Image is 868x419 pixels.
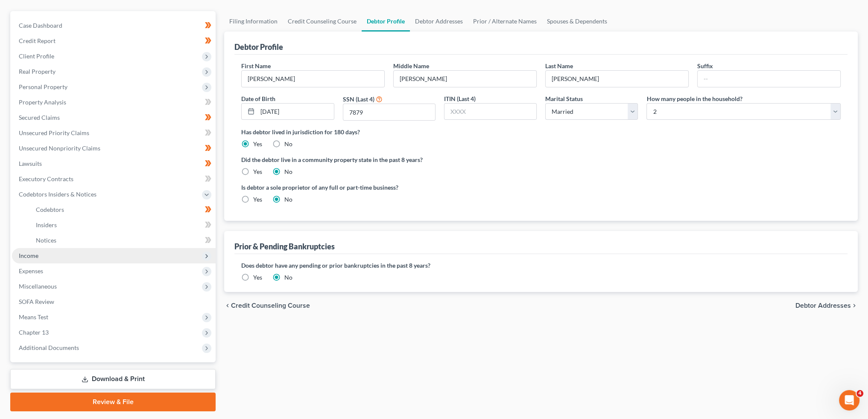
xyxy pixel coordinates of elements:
i: chevron_left [224,302,231,309]
label: Last Name [545,61,573,70]
a: Prior / Alternate Names [468,11,542,32]
span: Property Analysis [19,98,66,106]
span: 4 [856,390,863,397]
a: Spouses & Dependents [542,11,612,32]
a: Lawsuits [12,156,216,171]
label: Middle Name [393,61,429,70]
a: Review & File [10,393,216,411]
input: M.I [394,71,536,87]
span: Chapter 13 [19,329,49,336]
label: How many people in the household? [646,94,742,103]
a: Secured Claims [12,110,216,125]
a: Download & Print [10,369,216,389]
input: MM/DD/YYYY [257,104,333,120]
a: Debtor Addresses [410,11,468,32]
span: Codebtors [36,206,64,213]
label: ITIN (Last 4) [444,94,476,103]
a: Property Analysis [12,95,216,110]
label: Marital Status [545,94,583,103]
input: -- [546,71,688,87]
div: Debtor Profile [234,42,283,52]
span: Expenses [19,267,43,275]
span: Client Profile [19,52,54,60]
span: Notices [36,237,56,244]
i: chevron_right [851,302,858,309]
span: Secured Claims [19,114,60,121]
label: Yes [253,140,262,148]
label: Has debtor lived in jurisdiction for 180 days? [241,127,841,136]
input: XXXX [444,104,536,120]
span: Codebtors Insiders & Notices [19,191,96,198]
a: Credit Report [12,33,216,49]
span: Lawsuits [19,160,42,167]
label: Yes [253,273,262,282]
label: Date of Birth [241,94,275,103]
button: chevron_left Credit Counseling Course [224,302,310,309]
span: Income [19,252,38,259]
button: Debtor Addresses chevron_right [795,302,858,309]
label: No [284,168,292,176]
a: Executory Contracts [12,171,216,187]
a: Filing Information [224,11,283,32]
label: No [284,273,292,282]
span: Executory Contracts [19,175,73,182]
span: SOFA Review [19,298,54,305]
label: Does debtor have any pending or prior bankruptcies in the past 8 years? [241,261,841,270]
input: -- [242,71,384,87]
a: Insiders [29,217,216,233]
a: Notices [29,233,216,248]
a: Debtor Profile [362,11,410,32]
label: Suffix [697,61,713,70]
a: Unsecured Priority Claims [12,125,216,141]
label: Did the debtor live in a community property state in the past 8 years? [241,155,841,164]
label: Yes [253,195,262,204]
span: Real Property [19,68,56,75]
a: Case Dashboard [12,18,216,33]
label: No [284,140,292,148]
a: Codebtors [29,202,216,217]
label: No [284,195,292,204]
span: Additional Documents [19,344,79,351]
label: First Name [241,61,271,70]
span: Credit Counseling Course [231,302,310,309]
a: Unsecured Nonpriority Claims [12,141,216,156]
label: Is debtor a sole proprietor of any full or part-time business? [241,183,537,192]
div: Prior & Pending Bankruptcies [234,241,335,251]
span: Case Dashboard [19,22,62,29]
input: -- [698,71,840,87]
span: Unsecured Priority Claims [19,129,89,136]
span: Miscellaneous [19,283,57,290]
span: Insiders [36,221,57,228]
span: Unsecured Nonpriority Claims [19,144,100,152]
a: SOFA Review [12,294,216,309]
span: Debtor Addresses [795,302,851,309]
label: Yes [253,168,262,176]
span: Personal Property [19,83,67,90]
span: Credit Report [19,37,56,44]
input: XXXX [343,104,435,120]
iframe: Intercom live chat [839,390,859,410]
a: Credit Counseling Course [283,11,362,32]
label: SSN (Last 4) [343,95,374,104]
span: Means Test [19,313,48,321]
